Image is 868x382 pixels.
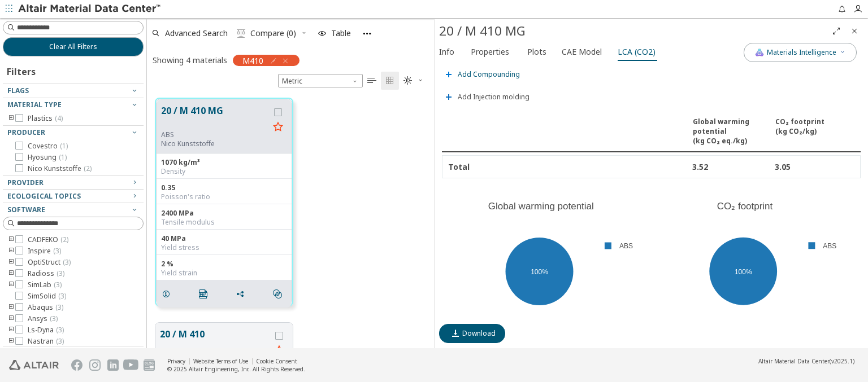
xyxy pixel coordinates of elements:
span: Altair Material Data Center [758,357,830,365]
button: Download [439,324,505,343]
button: PDF Download [194,283,218,305]
span: Materials Intelligence [767,48,836,57]
span: Add Compounding [458,71,520,78]
div: 20 / M 410 MG [439,22,827,40]
button: Similar search [268,283,292,305]
button: Software [3,203,144,217]
span: Nico Kunststoffe [28,164,92,173]
div: ABS [161,130,269,139]
button: Ecological Topics [3,190,144,203]
span: CADFEKO [28,235,68,244]
i:  [385,76,394,85]
span: Ecological Topics [7,191,81,201]
i: toogle group [7,314,15,323]
div: Unit System [278,74,363,87]
span: ( 3 ) [57,269,64,278]
span: Download [462,329,496,338]
span: SimSolid [28,292,66,301]
div: Yield strain [161,269,287,278]
span: SimLab [28,280,62,289]
button: Tile View [381,72,399,90]
span: Info [439,43,454,61]
a: Cookie Consent [256,357,297,365]
img: Altair Material Data Center [18,3,162,15]
button: AI CopilotMaterials Intelligence [744,43,857,62]
i:  [273,289,282,298]
button: Add Injection molding [439,86,535,108]
span: ( 3 ) [54,280,62,289]
div: Density [161,167,287,176]
span: Compare (0) [250,29,296,37]
span: Radioss [28,269,64,278]
span: Metric [278,74,363,87]
span: LCA (CO2) [618,43,656,61]
div: 3.05 [775,161,854,172]
div: Total [448,161,607,172]
span: Producer [7,128,45,137]
button: Clear All Filters [3,37,144,56]
span: Covestro [28,142,68,151]
i: toogle group [7,303,15,312]
span: ( 3 ) [55,302,63,312]
i: toogle group [7,247,15,256]
span: Table [331,29,351,37]
button: 20 / M 410 [160,327,270,354]
div: 40 MPa [161,234,287,243]
div: © 2025 Altair Engineering, Inc. All Rights Reserved. [167,365,305,373]
span: OptiStruct [28,258,71,267]
img: Altair Engineering [9,360,59,370]
button: Material Type [3,98,144,112]
i:  [403,76,413,85]
span: ( 3 ) [56,325,64,335]
div: CO₂ footprint ( kg CO₂/kg ) [775,117,855,146]
span: Nastran [28,337,64,346]
div: Filters [3,56,41,84]
button: Theme [399,72,428,90]
div: Yield stress [161,243,287,252]
i: toogle group [7,280,15,289]
i: toogle group [7,337,15,346]
button: Close [845,22,863,40]
span: Flags [7,86,29,95]
button: Share [231,283,254,305]
a: Website Terms of Use [193,357,248,365]
div: Global warming potential ( kg CO₂ eq./kg ) [693,117,772,146]
span: Ls-Dyna [28,326,64,335]
button: Producer [3,126,144,139]
span: ( 3 ) [53,246,61,256]
span: ( 3 ) [58,291,66,301]
span: ( 1 ) [59,152,67,162]
button: Favorite [269,118,287,137]
span: ( 3 ) [63,257,71,267]
div: (v2025.1) [758,357,854,365]
span: ( 2 ) [60,235,68,244]
span: Provider [7,178,44,187]
span: ( 1 ) [60,141,68,151]
i:  [199,289,208,298]
span: Advanced Search [165,29,228,37]
div: Showing 4 materials [153,55,227,65]
div: grid [147,90,434,349]
a: Privacy [167,357,185,365]
span: Add Injection molding [458,94,530,100]
div: 2 % [161,260,287,269]
span: Properties [471,43,509,61]
button: Flags [3,84,144,98]
div: 1070 kg/m³ [161,158,287,167]
span: ( 2 ) [84,164,92,173]
div: Tensile modulus [161,218,287,227]
div: 3.52 [692,161,772,172]
span: Plastics [28,114,63,123]
span: Plots [527,43,546,61]
button: Full Screen [827,22,845,40]
button: Provider [3,176,144,190]
p: Nico Kunststoffe [161,139,269,148]
button: Details [157,283,180,305]
i: toogle group [7,235,15,244]
i:  [237,29,246,38]
span: ( 3 ) [50,314,58,323]
span: CAE Model [562,43,602,61]
span: Material Type [7,100,62,109]
span: Ansys [28,314,58,323]
i:  [367,76,376,85]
